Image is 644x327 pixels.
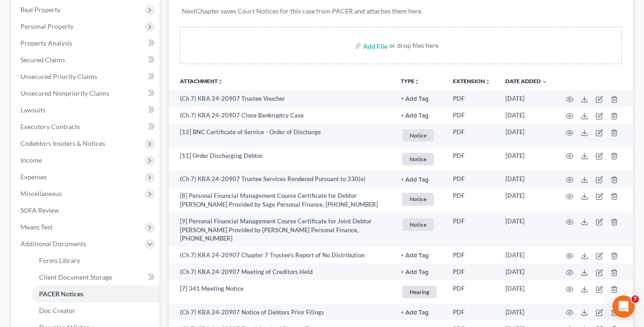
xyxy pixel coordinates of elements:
[445,188,498,213] td: PDF
[445,124,498,148] td: PDF
[505,78,547,85] a: Date Added expand_more
[401,177,429,183] button: + Add Tag
[401,269,429,275] button: + Add Tag
[445,247,498,263] td: PDF
[39,290,83,298] span: PACER Notices
[13,52,159,68] a: Secured Claims
[485,79,491,85] i: unfold_more
[498,263,555,280] td: [DATE]
[20,206,59,214] span: SOFA Review
[401,308,438,317] a: + Add Tag
[169,147,393,171] td: [11] Order Discharging Debtor
[401,151,438,167] a: Notice
[401,78,420,85] button: TYPEunfold_more
[39,273,112,281] span: Client Document Storage
[32,252,159,269] a: Forms Library
[20,56,65,64] span: Secured Claims
[169,263,393,280] td: (Ch 7) KRA 24-20907 Meeting of Creditors Held
[20,223,53,231] span: Means Test
[401,310,429,316] button: + Add Tag
[498,247,555,263] td: [DATE]
[169,90,393,107] td: (Ch 7) KRA 24-20907 Trustee Voucher
[401,251,438,260] a: + Add Tag
[498,171,555,188] td: [DATE]
[13,85,159,102] a: Unsecured Nonpriority Claims
[169,247,393,263] td: (Ch 7) KRA 24-20907 Chapter 7 Trustee's Report of No Distribution
[498,304,555,320] td: [DATE]
[20,139,105,147] span: Codebtors Insiders & Notices
[542,79,547,85] i: expand_more
[445,304,498,320] td: PDF
[39,256,80,264] span: Forms Library
[20,173,47,181] span: Expenses
[180,192,378,208] span: [8] Personal Financial Management Course Certificate for Debtor [PERSON_NAME] Provided by Sage Pe...
[498,280,555,304] td: [DATE]
[218,79,223,85] i: unfold_more
[13,68,159,85] a: Unsecured Priority Claims
[401,96,429,102] button: + Add Tag
[39,307,75,314] span: Doc Creator
[445,147,498,171] td: PDF
[20,156,42,164] span: Income
[182,7,620,16] p: NextChapter saves Court Notices for this case from PACER and attaches them here.
[612,295,635,318] iframe: Intercom live chat
[402,129,434,142] span: Notice
[445,90,498,107] td: PDF
[401,191,438,207] a: Notice
[180,217,372,242] span: [9] Personal Financial Management Course Certificate for Joint Debtor [PERSON_NAME] Provided by [...
[180,78,223,85] a: Attachmentunfold_more
[402,153,434,165] span: Notice
[169,171,393,188] td: (Ch 7) KRA 24-20907 Trustee Services Rendered Pursuant to 330(e)
[445,280,498,304] td: PDF
[401,128,438,143] a: Notice
[402,193,434,205] span: Notice
[169,107,393,124] td: (Ch 7) KRA 24-20907 Close Bankruptcy Case
[498,90,555,107] td: [DATE]
[631,295,639,303] span: 7
[401,175,438,183] a: + Add Tag
[13,118,159,135] a: Executory Contracts
[498,213,555,247] td: [DATE]
[20,240,86,248] span: Additional Documents
[20,190,62,197] span: Miscellaneous
[169,280,393,304] td: [7] 341 Meeting Notice
[20,123,80,131] span: Executory Contracts
[20,89,109,97] span: Unsecured Nonpriority Claims
[498,147,555,171] td: [DATE]
[401,111,438,120] a: + Add Tag
[402,286,437,298] span: Hearing
[445,213,498,247] td: PDF
[32,302,159,319] a: Doc Creator
[401,253,429,259] button: + Add Tag
[401,284,438,300] a: Hearing
[401,113,429,119] button: + Add Tag
[445,107,498,124] td: PDF
[445,263,498,280] td: PDF
[169,304,393,320] td: (Ch 7) KRA 24-20907 Notice of Debtors Prior Filings
[401,268,438,276] a: + Add Tag
[20,39,72,47] span: Property Analysis
[498,188,555,213] td: [DATE]
[445,171,498,188] td: PDF
[389,41,438,50] div: or drop files here
[20,106,46,114] span: Lawsuits
[13,35,159,52] a: Property Analysis
[20,22,73,30] span: Personal Property
[414,79,420,85] i: unfold_more
[13,202,159,219] a: SOFA Review
[498,107,555,124] td: [DATE]
[20,6,60,13] span: Real Property
[401,217,438,232] a: Notice
[169,124,393,148] td: [12] BNC Certificate of Service - Order of Discharge
[13,102,159,118] a: Lawsuits
[32,269,159,286] a: Client Document Storage
[402,218,434,231] span: Notice
[32,286,159,302] a: PACER Notices
[453,78,491,85] a: Extensionunfold_more
[20,72,97,80] span: Unsecured Priority Claims
[401,94,438,103] a: + Add Tag
[498,124,555,148] td: [DATE]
